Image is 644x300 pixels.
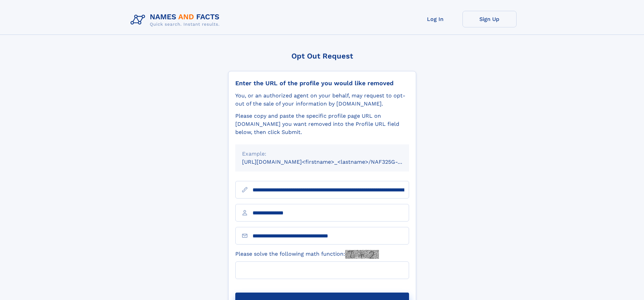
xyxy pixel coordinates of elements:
[462,11,517,27] a: Sign Up
[128,11,225,29] img: Logo Names and Facts
[242,159,422,165] small: [URL][DOMAIN_NAME]<firstname>_<lastname>/NAF325G-xxxxxxxx
[235,250,379,259] label: Please solve the following math function:
[235,92,409,108] div: You, or an authorized agent on your behalf, may request to opt-out of the sale of your informatio...
[228,52,416,60] div: Opt Out Request
[235,112,409,136] div: Please copy and paste the specific profile page URL on [DOMAIN_NAME] you want removed into the Pr...
[235,79,409,87] div: Enter the URL of the profile you would like removed
[408,11,462,27] a: Log In
[242,150,402,158] div: Example:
